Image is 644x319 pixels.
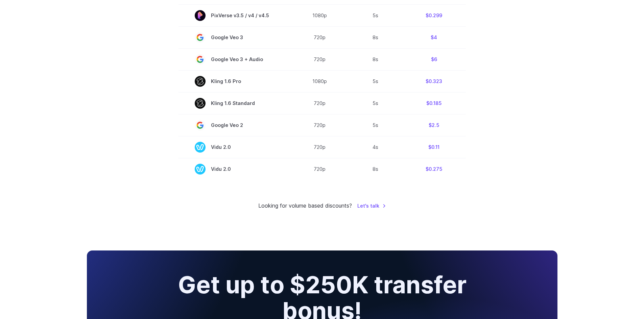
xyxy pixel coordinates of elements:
[195,10,275,21] span: PixVerse v3.5 / v4 / v4.5
[402,114,466,136] td: $2.5
[349,92,402,114] td: 5s
[402,136,466,158] td: $0.11
[349,70,402,92] td: 5s
[291,48,349,70] td: 720p
[402,4,466,26] td: $0.299
[291,70,349,92] td: 1080p
[402,26,466,48] td: $4
[349,4,402,26] td: 5s
[258,202,352,210] small: Looking for volume based discounts?
[349,136,402,158] td: 4s
[291,26,349,48] td: 720p
[291,158,349,180] td: 720p
[349,26,402,48] td: 8s
[291,4,349,26] td: 1080p
[349,48,402,70] td: 8s
[291,114,349,136] td: 720p
[195,32,275,43] span: Google Veo 3
[402,70,466,92] td: $0.323
[357,202,386,210] a: Let's talk
[291,92,349,114] td: 720p
[402,158,466,180] td: $0.275
[195,120,275,131] span: Google Veo 2
[349,158,402,180] td: 8s
[195,54,275,65] span: Google Veo 3 + Audio
[349,114,402,136] td: 5s
[195,164,275,175] span: Vidu 2.0
[291,136,349,158] td: 720p
[195,98,275,109] span: Kling 1.6 Standard
[195,142,275,153] span: Vidu 2.0
[402,48,466,70] td: $6
[195,76,275,87] span: Kling 1.6 Pro
[402,92,466,114] td: $0.185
